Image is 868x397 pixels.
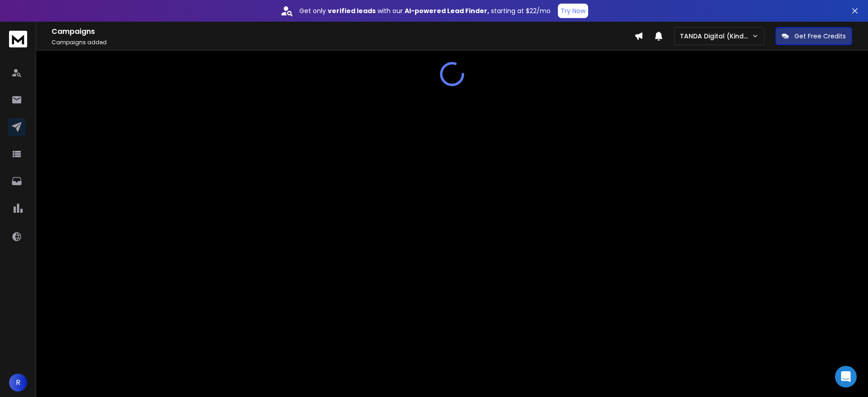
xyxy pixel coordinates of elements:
[52,26,634,37] h1: Campaigns
[680,32,752,41] p: TANDA Digital (Kind Studio)
[775,27,852,45] button: Get Free Credits
[9,31,27,47] img: logo
[794,32,846,41] p: Get Free Credits
[561,6,585,15] p: Try Now
[9,374,27,392] button: R
[835,366,857,388] div: Open Intercom Messenger
[405,6,489,15] strong: AI-powered Lead Finder,
[52,39,634,46] p: Campaigns added
[299,6,551,15] p: Get only with our starting at $22/mo
[328,6,376,15] strong: verified leads
[558,4,588,18] button: Try Now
